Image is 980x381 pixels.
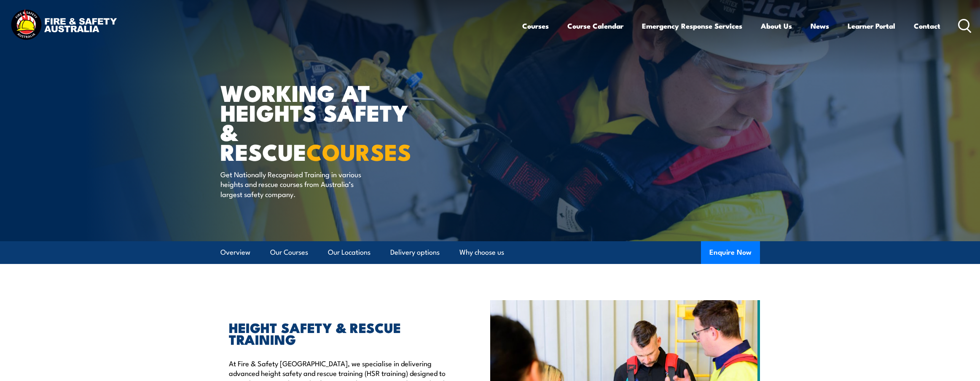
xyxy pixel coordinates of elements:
a: Overview [220,241,250,264]
a: Our Locations [328,241,371,264]
p: Get Nationally Recognised Training in various heights and rescue courses from Australia’s largest... [220,169,374,199]
a: Courses [522,15,549,37]
a: Learner Portal [848,15,895,37]
button: Enquire Now [701,241,760,264]
h1: WORKING AT HEIGHTS SAFETY & RESCUE [220,83,429,161]
a: Contact [914,15,940,37]
a: Course Calendar [567,15,623,37]
h2: HEIGHT SAFETY & RESCUE TRAINING [229,321,451,345]
a: Why choose us [459,241,504,264]
a: Emergency Response Services [642,15,742,37]
a: Our Courses [270,241,308,264]
a: Delivery options [390,241,440,264]
a: News [811,15,829,37]
strong: COURSES [306,133,411,168]
a: About Us [761,15,792,37]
